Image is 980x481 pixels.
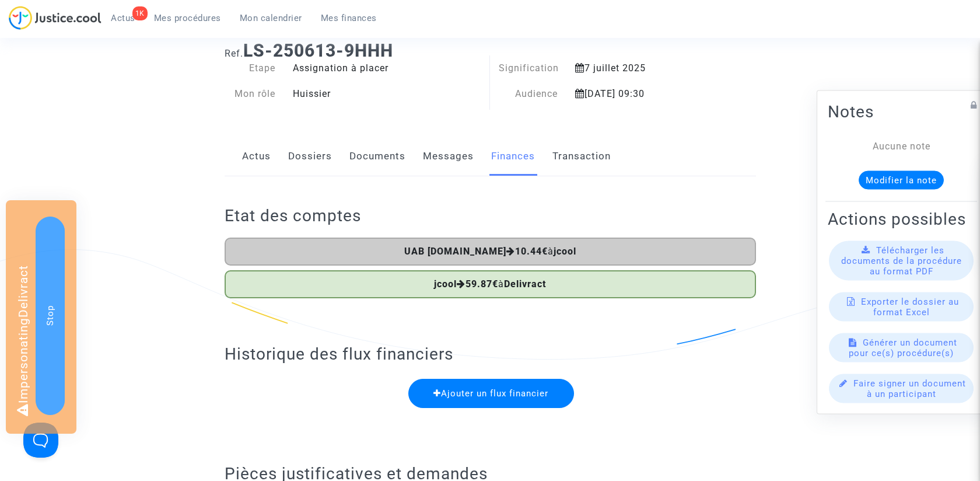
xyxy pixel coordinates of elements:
[434,278,546,290] span: à
[434,278,457,290] b: jcool
[466,278,498,290] b: 59.87€
[828,102,975,122] h2: Notes
[841,245,962,277] span: Télécharger les documents de la procédure au format PDF
[433,388,548,399] span: Ajouter un flux financier
[828,209,975,229] h2: Actions possibles
[404,246,576,257] span: à
[240,13,302,23] span: Mon calendrier
[491,137,535,176] a: Finances
[288,137,332,176] a: Dossiers
[423,137,474,176] a: Messages
[284,87,490,101] div: Huissier
[859,171,944,190] button: Modifier la note
[284,61,490,75] div: Assignation à placer
[45,305,55,326] span: Stop
[101,9,145,27] a: 1KActus
[349,137,405,176] a: Documents
[242,137,271,176] a: Actus
[849,337,957,358] span: Générer un document pour ce(s) procédure(s)
[552,137,611,176] a: Transaction
[504,278,546,290] b: Delivract
[408,379,574,408] button: Ajouter un flux financier
[6,200,76,434] div: Impersonating
[243,40,393,61] b: LS-250613-9HHH
[566,61,719,75] div: 7 juillet 2025
[404,246,506,257] b: UAB [DOMAIN_NAME]
[216,61,285,75] div: Etape
[490,87,566,101] div: Audience
[861,297,959,318] span: Exporter le dossier au format Excel
[853,378,966,399] span: Faire signer un document à un participant
[154,13,221,23] span: Mes procédures
[515,246,548,257] b: 10.44€
[845,140,957,154] div: Aucune note
[145,9,230,27] a: Mes procédures
[554,246,576,257] b: jcool
[225,205,756,226] h2: Etat des comptes
[311,9,386,27] a: Mes finances
[225,48,243,59] span: Ref.
[225,344,756,364] h2: Historique des flux financiers
[9,6,101,30] img: jc-logo.svg
[36,217,65,415] button: Stop
[230,9,311,27] a: Mon calendrier
[216,87,285,101] div: Mon rôle
[566,87,719,101] div: [DATE] 09:30
[23,423,58,458] iframe: Help Scout Beacon - Open
[132,6,148,20] div: 1K
[490,61,566,75] div: Signification
[111,13,135,23] span: Actus
[321,13,377,23] span: Mes finances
